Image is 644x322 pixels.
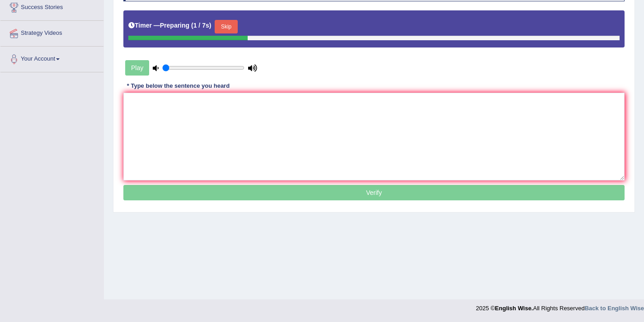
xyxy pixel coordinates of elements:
[0,21,103,43] a: Strategy Videos
[193,22,209,29] b: 1 / 7s
[191,22,193,29] b: (
[128,22,211,29] h5: Timer —
[585,305,644,312] a: Back to English Wise
[0,47,103,69] a: Your Account
[495,305,533,312] strong: English Wise.
[476,299,644,313] div: 2025 © All Rights Reserved
[123,81,233,90] div: * Type below the sentence you heard
[215,20,237,33] button: Skip
[160,22,189,29] b: Preparing
[209,22,212,29] b: )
